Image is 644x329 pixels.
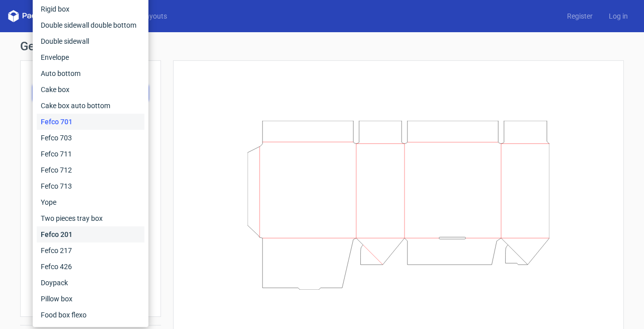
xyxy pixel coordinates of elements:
[37,226,144,242] div: Fefco 201
[37,81,144,98] div: Cake box
[37,65,144,81] div: Auto bottom
[37,275,144,291] div: Doypack
[37,130,144,146] div: Fefco 703
[37,17,144,33] div: Double sidewall double bottom
[20,40,624,52] h1: Generate new dieline
[37,178,144,194] div: Fefco 713
[37,242,144,259] div: Fefco 217
[37,49,144,65] div: Envelope
[37,210,144,226] div: Two pieces tray box
[37,33,144,49] div: Double sidewall
[559,11,601,21] a: Register
[601,11,636,21] a: Log in
[37,114,144,130] div: Fefco 701
[37,162,144,178] div: Fefco 712
[37,194,144,210] div: Yope
[37,307,144,323] div: Food box flexo
[37,1,144,17] div: Rigid box
[37,291,144,307] div: Pillow box
[37,259,144,275] div: Fefco 426
[37,98,144,114] div: Cake box auto bottom
[37,146,144,162] div: Fefco 711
